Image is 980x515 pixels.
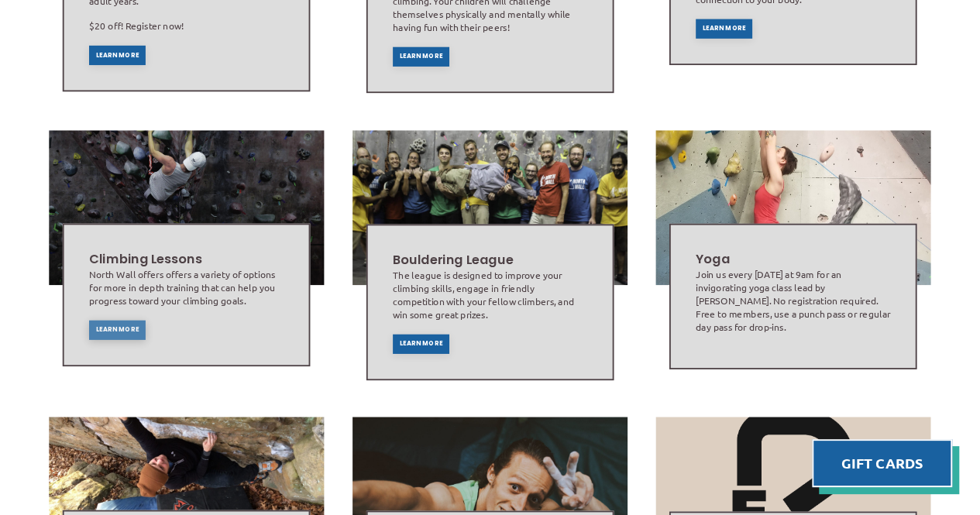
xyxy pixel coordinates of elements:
a: Learn More [393,334,449,353]
div: The league is designed to improve your climbing skills, engage in friendly competition with your ... [393,268,588,321]
span: Learn More [399,341,442,347]
div: North Wall offers offers a variety of options for more in depth training that can help you progre... [89,267,284,307]
a: Learn More [393,46,449,66]
h2: Yoga [696,250,891,268]
a: Learn More [89,320,146,339]
img: Image [655,130,930,285]
a: Learn More [696,19,752,38]
div: Join us every [DATE] at 9am for an invigorating yoga class lead by [PERSON_NAME]. No registration... [696,267,891,333]
a: Learn More [89,46,146,65]
span: Learn More [96,327,139,333]
p: $20 off! Register now! [89,19,284,33]
span: Learn More [703,25,746,31]
img: Image [352,130,628,285]
h2: Bouldering League [393,251,588,269]
span: Learn More [399,53,442,59]
span: Learn More [96,52,139,58]
h2: Climbing Lessons [89,250,284,268]
img: Image [49,130,324,285]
